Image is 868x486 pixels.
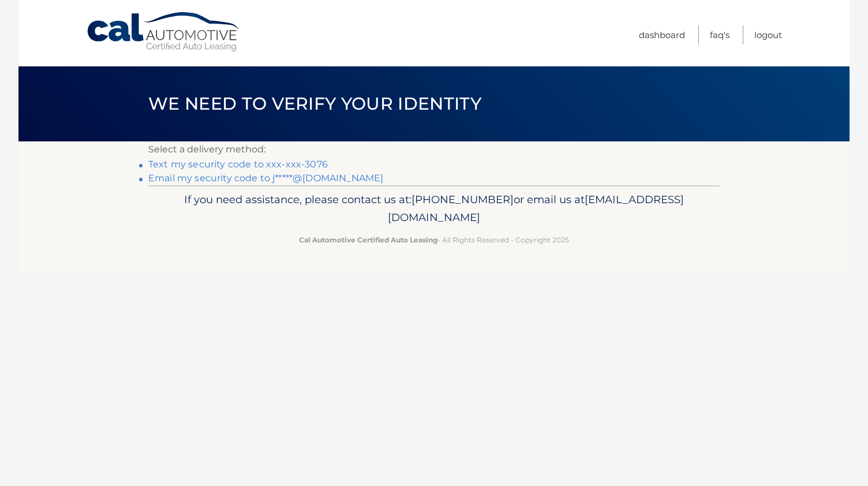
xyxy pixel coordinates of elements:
span: [PHONE_NUMBER] [411,193,514,206]
a: Cal Automotive [86,12,242,53]
a: Dashboard [639,25,685,44]
p: Select a delivery method: [148,141,720,158]
strong: Cal Automotive Certified Auto Leasing [299,235,437,244]
p: If you need assistance, please contact us at: or email us at [156,190,712,227]
a: Email my security code to j*****@[DOMAIN_NAME] [148,173,383,184]
span: We need to verify your identity [148,93,481,114]
a: FAQ's [710,25,729,44]
p: - All Rights Reserved - Copyright 2025 [156,234,712,246]
a: Text my security code to xxx-xxx-3076 [148,159,328,170]
a: Logout [754,25,782,44]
